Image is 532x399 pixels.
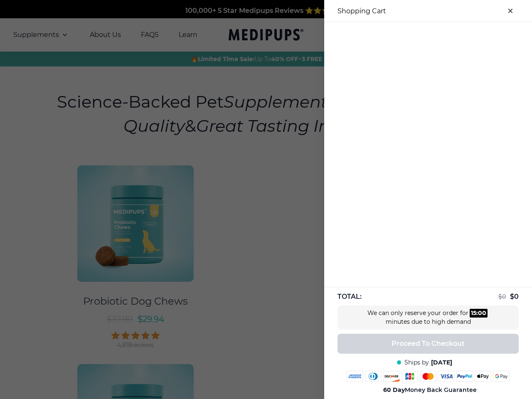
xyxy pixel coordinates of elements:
strong: 60 Day [383,386,405,394]
span: $ 0 [510,293,519,300]
img: amex [347,371,363,382]
img: google [493,371,510,382]
img: mastercard [420,371,436,382]
span: $ 0 [498,293,506,300]
div: : [470,309,488,318]
div: We can only reserve your order for minutes due to high demand [366,309,490,326]
img: diners-club [365,371,382,382]
span: [DATE] [431,359,452,367]
span: TOTAL: [337,292,362,301]
img: apple [475,371,491,382]
img: paypal [456,371,473,382]
span: Ships by [404,359,429,367]
img: jcb [401,371,418,382]
button: close-cart [502,2,519,19]
div: 00 [478,309,486,318]
span: Money Back Guarantee [383,386,477,394]
div: 15 [471,309,476,318]
img: visa [438,371,455,382]
img: discover [383,371,400,382]
h3: Shopping Cart [337,7,386,15]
